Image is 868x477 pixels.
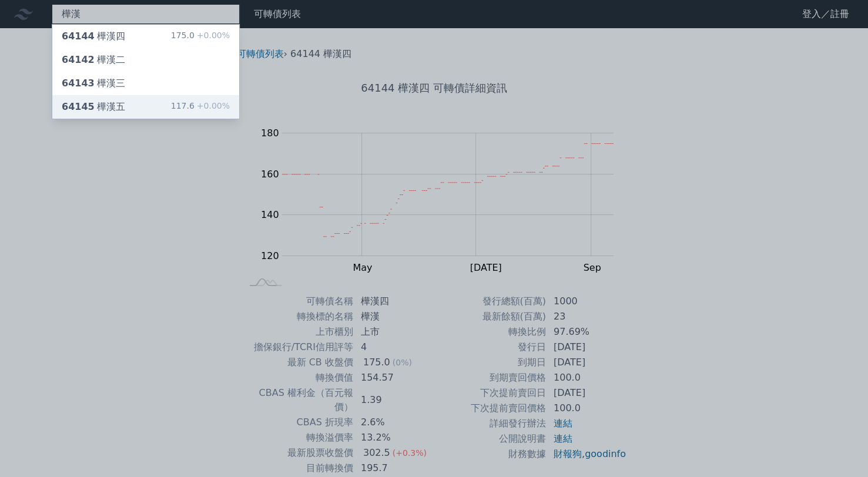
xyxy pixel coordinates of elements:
[52,48,239,72] a: 64142樺漢二
[62,54,95,65] span: 64142
[62,100,125,114] div: 樺漢五
[171,100,230,114] div: 117.6
[62,29,125,43] div: 樺漢四
[195,101,230,110] span: +0.00%
[52,95,239,119] a: 64145樺漢五 117.6+0.00%
[171,29,230,43] div: 175.0
[62,101,95,112] span: 64145
[62,53,125,67] div: 樺漢二
[195,31,230,40] span: +0.00%
[62,31,95,42] span: 64144
[62,78,95,89] span: 64143
[52,25,239,48] a: 64144樺漢四 175.0+0.00%
[52,72,239,95] a: 64143樺漢三
[62,76,125,90] div: 樺漢三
